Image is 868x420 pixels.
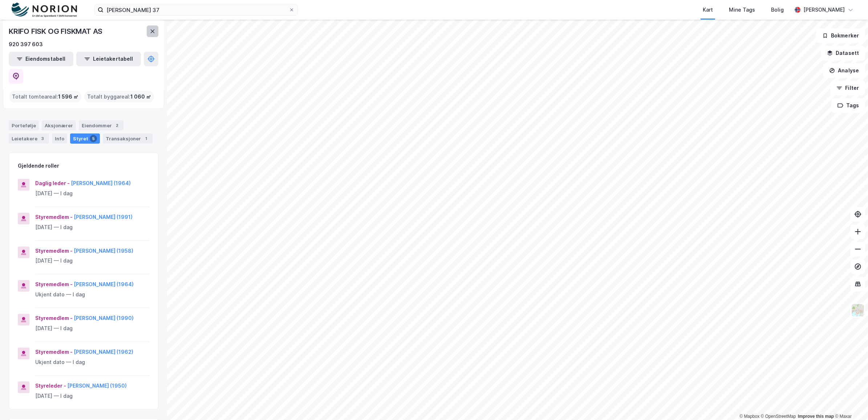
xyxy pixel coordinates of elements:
[9,40,43,49] div: 920 397 603
[798,414,834,419] a: Improve this map
[830,81,865,95] button: Filter
[35,358,149,367] div: Ukjent dato — I dag
[35,256,149,265] div: [DATE] — I dag
[831,98,865,113] button: Tags
[35,189,149,198] div: [DATE] — I dag
[130,92,151,101] span: 1 060 ㎡
[761,414,796,419] a: OpenStreetMap
[851,303,865,317] img: Z
[39,135,46,142] div: 3
[76,52,141,66] button: Leietakertabell
[771,5,784,14] div: Bolig
[816,28,865,43] button: Bokmerker
[52,133,67,144] div: Info
[9,133,49,144] div: Leietakere
[729,5,755,14] div: Mine Tags
[35,290,149,299] div: Ukjent dato — I dag
[70,133,100,144] div: Styret
[42,120,76,131] div: Aksjonærer
[803,5,845,14] div: [PERSON_NAME]
[79,120,123,131] div: Eiendommer
[703,5,713,14] div: Kart
[90,135,97,142] div: 5
[9,91,81,103] div: Totalt tomteareal :
[739,414,759,419] a: Mapbox
[103,133,153,144] div: Transaksjoner
[35,392,149,400] div: [DATE] — I dag
[832,385,868,420] div: Kontrollprogram for chat
[113,122,121,129] div: 2
[9,52,73,66] button: Eiendomstabell
[9,25,104,37] div: KRIFO FISK OG FISKMAT AS
[12,3,77,17] img: norion-logo.80e7a08dc31c2e691866.png
[84,91,154,103] div: Totalt byggareal :
[821,46,865,60] button: Datasett
[832,385,868,420] iframe: Chat Widget
[104,4,289,15] input: Søk på adresse, matrikkel, gårdeiere, leietakere eller personer
[18,161,59,170] div: Gjeldende roller
[9,120,39,131] div: Portefølje
[142,135,150,142] div: 1
[35,223,149,232] div: [DATE] — I dag
[35,324,149,333] div: [DATE] — I dag
[823,63,865,78] button: Analyse
[58,92,78,101] span: 1 596 ㎡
